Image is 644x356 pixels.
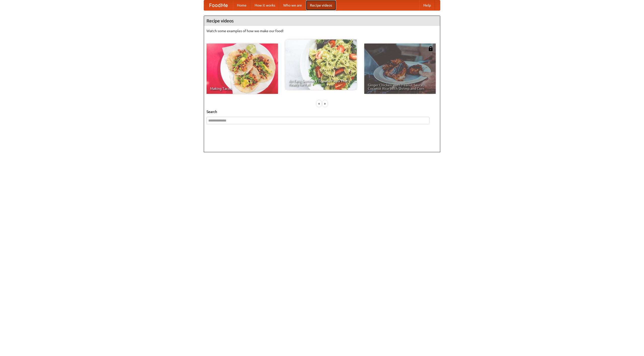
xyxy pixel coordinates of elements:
span: Making Tacos [210,87,274,90]
h4: Recipe videos [204,16,440,26]
a: Making Tacos [207,44,278,94]
h5: Search [207,109,437,114]
a: Home [233,0,251,10]
a: FoodMe [204,0,233,10]
a: Help [419,0,435,10]
div: « [317,100,321,107]
img: 483408.png [428,46,433,51]
div: » [323,100,327,107]
a: Who we are [279,0,306,10]
a: An Easy, Summery Tomato Pasta That's Ready for Fall [285,39,357,90]
span: An Easy, Summery Tomato Pasta That's Ready for Fall [289,79,353,86]
p: Watch some examples of how we make our food! [207,28,437,33]
a: Recipe videos [306,0,336,10]
a: How it works [251,0,279,10]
